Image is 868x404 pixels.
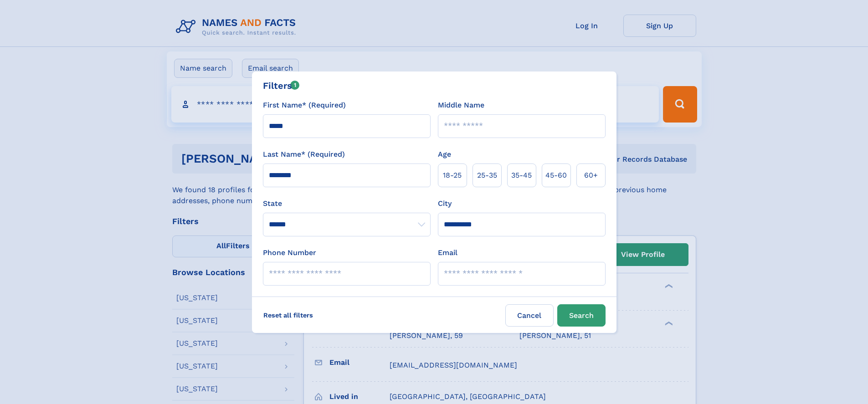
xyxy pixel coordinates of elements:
[438,149,451,160] label: Age
[263,79,300,92] div: Filters
[438,247,457,258] label: Email
[263,100,346,111] label: First Name* (Required)
[263,149,345,160] label: Last Name* (Required)
[557,304,606,327] button: Search
[438,198,452,209] label: City
[511,170,532,181] span: 35‑45
[584,170,598,181] span: 60+
[257,304,319,326] label: Reset all filters
[545,170,567,181] span: 45‑60
[477,170,497,181] span: 25‑35
[438,100,484,111] label: Middle Name
[263,198,431,209] label: State
[443,170,462,181] span: 18‑25
[505,304,554,327] label: Cancel
[263,247,316,258] label: Phone Number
